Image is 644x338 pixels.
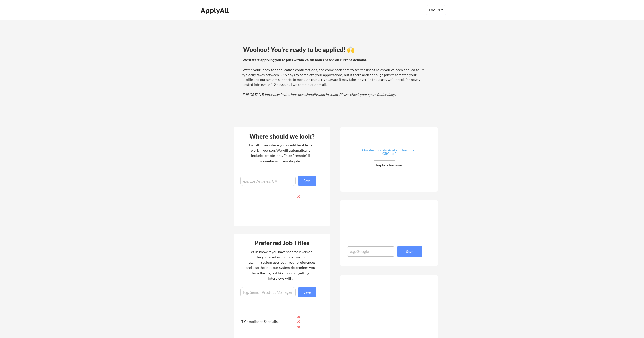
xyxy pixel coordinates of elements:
[240,176,296,186] input: e.g. Los Angeles, CA
[266,159,273,163] strong: only
[235,133,329,139] div: Where should we look?
[358,148,418,156] a: Omotesho Kola-Adefemi Resume _GRC.pdf
[201,6,231,15] div: ApplyAll
[246,142,315,164] div: List all cities where you would be able to work in-person. We will automatically include remote j...
[298,287,316,297] button: Save
[240,287,296,297] input: E.g. Senior Product Manager
[235,240,329,246] div: Preferred Job Titles
[240,319,294,324] div: IT Compliance Specialist
[242,92,396,97] em: IMPORTANT: Interview invitations occasionally land in spam. Please check your spam folder daily!
[242,57,425,97] div: Watch your inbox for application confirmations, and come back here to see the list of roles you'v...
[242,58,367,62] strong: We'll start applying you to jobs within 24-48 hours based on current demand.
[298,176,316,186] button: Save
[243,47,426,53] div: Woohoo! You're ready to be applied! 🙌
[426,5,446,15] button: Log Out
[358,148,418,155] div: Omotesho Kola-Adefemi Resume _GRC.pdf
[246,249,315,281] div: Let us know if you have specific levels or titles you want us to prioritize. Our matching system ...
[397,246,422,257] button: Save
